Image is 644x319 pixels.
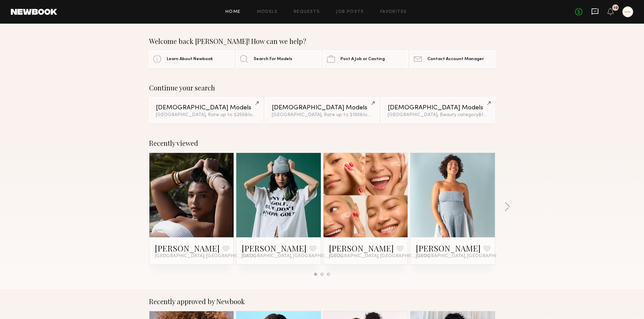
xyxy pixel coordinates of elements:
span: [GEOGRAPHIC_DATA], [GEOGRAPHIC_DATA] [416,254,517,259]
a: Favorites [380,10,407,14]
div: Recently viewed [149,139,495,147]
a: Search For Models [236,51,321,68]
span: [GEOGRAPHIC_DATA], [GEOGRAPHIC_DATA] [242,254,342,259]
a: Job Posts [336,10,364,14]
a: [PERSON_NAME] [329,243,394,254]
a: [PERSON_NAME] [155,243,220,254]
a: [PERSON_NAME] [242,243,307,254]
a: Home [225,10,241,14]
a: [DEMOGRAPHIC_DATA] Models[GEOGRAPHIC_DATA], Beauty category&1other filter [381,97,495,123]
a: Learn About Newbook [149,51,234,68]
div: [GEOGRAPHIC_DATA], Rate up to $256 [156,113,256,117]
div: [GEOGRAPHIC_DATA], Beauty category [388,113,488,117]
span: & 1 other filter [360,113,389,117]
a: [DEMOGRAPHIC_DATA] Models[GEOGRAPHIC_DATA], Rate up to $190&1other filter [265,97,379,123]
div: 10 [614,6,618,10]
span: Post A Job or Casting [340,57,385,61]
a: Post A Job or Casting [323,51,408,68]
a: [DEMOGRAPHIC_DATA] Models[GEOGRAPHIC_DATA], Rate up to $256&1other filter [149,97,263,123]
div: [DEMOGRAPHIC_DATA] Models [156,105,256,111]
a: Requests [294,10,320,14]
span: [GEOGRAPHIC_DATA], [GEOGRAPHIC_DATA] [329,254,430,259]
span: & 1 other filter [245,113,274,117]
span: Contact Account Manager [427,57,484,61]
div: [GEOGRAPHIC_DATA], Rate up to $190 [272,113,372,117]
span: Learn About Newbook [167,57,213,61]
a: Contact Account Manager [410,51,495,68]
span: & 1 other filter [478,113,507,117]
div: [DEMOGRAPHIC_DATA] Models [272,105,372,111]
a: Models [257,10,278,14]
div: [DEMOGRAPHIC_DATA] Models [388,105,488,111]
div: Recently approved by Newbook [149,297,495,305]
span: [GEOGRAPHIC_DATA], [GEOGRAPHIC_DATA] [155,254,256,259]
div: Continue your search [149,84,495,92]
a: [PERSON_NAME] [416,243,481,254]
span: Search For Models [254,57,292,61]
div: Welcome back [PERSON_NAME]! How can we help? [149,37,495,45]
